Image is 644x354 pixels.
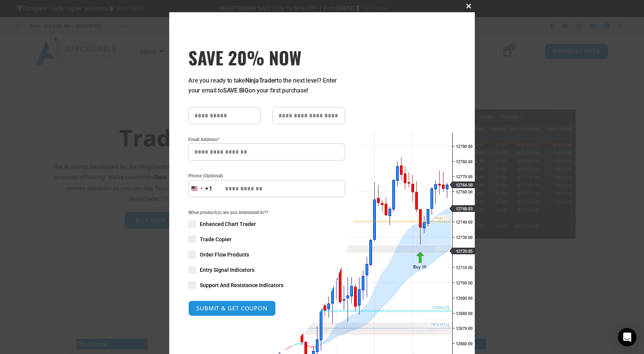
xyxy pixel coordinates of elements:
span: Support And Resistance Indicators [200,281,283,289]
label: Phone (Optional) [188,172,345,180]
span: Entry Signal Indicators [200,266,254,274]
button: Selected country [188,180,213,197]
label: Entry Signal Indicators [188,266,345,274]
p: Are you ready to take to the next level? Enter your email to on your first purchase! [188,76,345,96]
div: Open Intercom Messenger [618,328,636,346]
label: Email Address [188,136,345,143]
span: Trade Copier [200,235,231,243]
span: What product(s) are you interested in? [188,209,345,216]
span: Enhanced Chart Trader [200,220,256,228]
label: Trade Copier [188,235,345,243]
button: SUBMIT & GET COUPON [188,300,276,316]
strong: SAVE BIG [223,87,249,94]
label: Enhanced Chart Trader [188,220,345,228]
label: Order Flow Products [188,251,345,258]
strong: NinjaTrader [245,77,277,84]
h3: SAVE 20% NOW [188,47,345,68]
label: Support And Resistance Indicators [188,281,345,289]
div: +1 [205,184,213,194]
span: Order Flow Products [200,251,249,258]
